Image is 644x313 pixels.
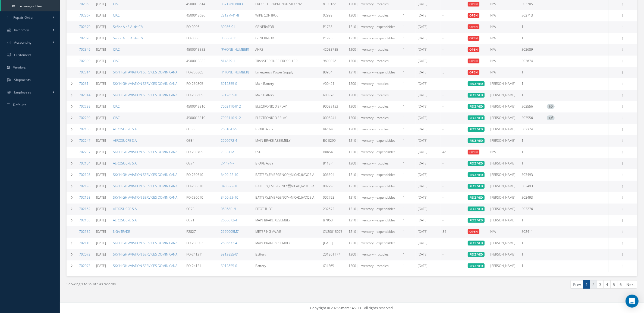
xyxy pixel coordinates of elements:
a: 5 [610,280,617,289]
td: CSD [253,147,321,158]
a: 702073 [79,252,90,257]
a: 5912855-01 [221,263,239,268]
td: 1210 | Inventory - expendables [346,181,401,192]
td: 002793 [321,192,346,204]
a: 2670005M7 [221,229,239,234]
td: [DATE] [94,67,111,78]
td: BRAKE ASSY [253,158,321,169]
td: [DATE] [94,124,111,135]
a: 702198 [79,184,90,188]
a: 702110 [79,241,90,245]
a: 702162 [79,206,90,211]
td: [DATE] [94,78,111,90]
td: 1210 | Inventory - expendables [346,67,401,78]
span: RECEIVED [468,161,485,166]
td: [DATE] [94,101,111,112]
a: 702239 [79,115,90,120]
td: - [441,192,466,204]
td: 4500015636 [184,10,218,21]
a: 814829-1 [221,59,235,63]
span: Repair Order [13,15,34,20]
td: - [441,169,466,181]
td: 1200 | Inventory - rotables [346,10,401,21]
a: SKY HIGH AVIATION SERVICES DOMINICANA [113,150,177,154]
a: 702363 [79,2,90,6]
td: 503556 [519,112,536,124]
td: 503374 [519,124,536,135]
td: - [441,101,466,112]
td: 1 [401,147,416,158]
a: 6 [617,280,624,289]
a: 702370 [79,24,90,29]
span: OPEN [468,24,479,29]
td: Emergency Power Supply [253,67,321,78]
a: 5912855-01 [221,252,239,257]
a: 3400-22-10 [221,172,238,177]
td: 1 [519,78,536,90]
td: N/A [488,10,519,21]
td: PITOT TUBE [253,204,321,215]
a: 0856AE19 [221,206,236,211]
span: Accounting [14,40,32,45]
td: N/A [488,44,519,56]
td: 1 [401,204,416,215]
td: [DATE] [416,21,440,33]
a: 702105 [79,218,90,222]
td: [DATE] [94,56,111,67]
td: PO-250705 [184,147,218,158]
td: 1 [401,21,416,33]
a: 2312M-41-8 [221,13,239,18]
span: Inventory [14,28,29,32]
td: [DATE] [94,181,111,192]
a: CIAC [113,2,120,6]
a: 702314 [79,81,90,86]
td: 1 [519,33,536,44]
a: 30086-011 [221,24,237,29]
td: 503493 [519,181,536,192]
td: OE75 [184,204,218,215]
a: CIAC [113,59,120,63]
td: OE74 [184,158,218,169]
td: - [441,21,466,33]
td: 232672 [321,204,346,215]
td: [PERSON_NAME] [488,192,519,204]
td: 1 [401,67,416,78]
a: SKY HIGH AVIATION SERVICES DOMINICANA [113,252,177,257]
span: RECEIVED [468,172,485,177]
td: 503689 [519,44,536,56]
a: 2-1474-7 [221,161,234,166]
a: 702314 [79,93,90,97]
td: 003604 [321,169,346,181]
td: 48 [441,147,466,158]
span: Customers [14,53,32,57]
a: SKY HIGH AVIATION SERVICES DOMINICANA [113,195,177,200]
td: - [441,135,466,147]
td: - [441,78,466,90]
td: 1 [519,90,536,101]
td: [PERSON_NAME] [488,101,519,112]
a: 702152 [79,229,90,234]
td: 5 [441,67,466,78]
a: 2606672-4 [221,241,237,245]
td: 1 [401,78,416,90]
td: Main Battery [253,78,321,90]
td: 4500015553 [184,44,218,56]
td: [DATE] [416,204,440,215]
td: MAIN BRAKE ASSEMBLY [253,135,321,147]
td: N/A [488,56,519,67]
td: 1200 | Inventory - rotables [346,78,401,90]
a: 702370 [79,36,90,40]
span: Shipments [14,78,31,82]
a: SKY HIGH AVIATION SERVICES DOMINICANA [113,70,177,75]
td: [DATE] [94,158,111,169]
td: OE84 [184,135,218,147]
span: RECEIVED [468,93,485,98]
a: 702073 [79,263,90,268]
div: Open Intercom Messenger [626,295,639,308]
td: [DATE] [416,181,440,192]
td: 1 [401,169,416,181]
span: OPEN [468,150,479,154]
a: 7003110-912 [221,104,241,109]
td: 503674 [519,56,536,67]
td: [DATE] [94,204,111,215]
